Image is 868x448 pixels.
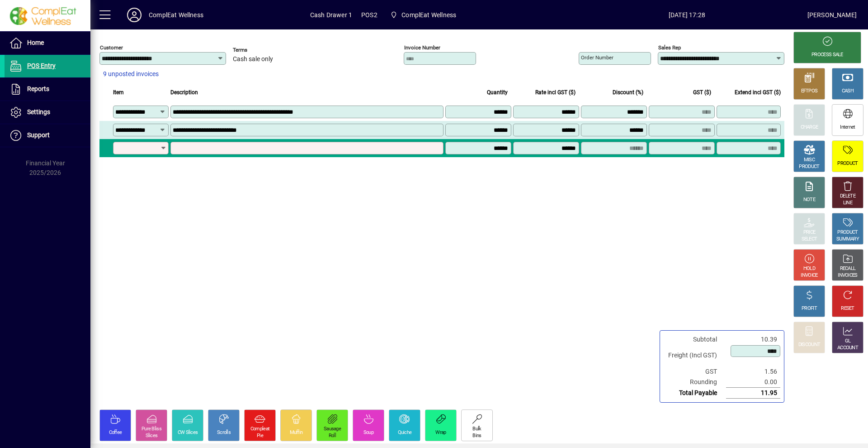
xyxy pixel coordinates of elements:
[5,78,90,101] a: Reports
[726,334,780,345] td: 10.39
[801,88,818,95] div: EFTPOS
[5,124,90,147] a: Support
[566,8,807,22] span: [DATE] 17:28
[363,429,373,436] div: Soup
[803,265,815,272] div: HOLD
[664,366,726,377] td: GST
[398,429,412,436] div: Quiche
[149,8,203,22] div: ComplEat Wellness
[664,377,726,388] td: Rounding
[845,338,851,345] div: GL
[837,345,858,352] div: ACCOUNT
[120,7,149,23] button: Profile
[404,44,440,51] mat-label: Invoice number
[535,87,576,97] span: Rate incl GST ($)
[802,305,817,312] div: PROFIT
[310,8,352,22] span: Cash Drawer 1
[113,87,124,97] span: Item
[233,56,273,63] span: Cash sale only
[803,229,816,236] div: PRICE
[840,193,855,200] div: DELETE
[843,200,852,207] div: LINE
[804,157,815,164] div: MISC
[799,164,819,170] div: PRODUCT
[170,87,198,97] span: Description
[27,85,49,92] span: Reports
[146,433,158,439] div: Slices
[5,101,90,124] a: Settings
[658,44,681,51] mat-label: Sales rep
[801,124,818,131] div: CHARGE
[841,305,854,312] div: RESET
[801,272,817,279] div: INVOICE
[109,429,122,436] div: Coffee
[735,87,781,97] span: Extend incl GST ($)
[798,342,820,348] div: DISCOUNT
[324,426,341,433] div: Sausage
[581,54,613,61] mat-label: Order number
[664,345,726,366] td: Freight (Incl GST)
[99,66,162,82] button: 9 unposted invoices
[435,429,446,436] div: Wrap
[840,265,856,272] div: RECALL
[100,44,123,51] mat-label: Customer
[840,124,855,131] div: Internet
[811,52,843,58] div: PROCESS SALE
[613,87,643,97] span: Discount (%)
[838,272,857,279] div: INVOICES
[27,62,56,69] span: POS Entry
[664,334,726,345] td: Subtotal
[807,8,857,22] div: [PERSON_NAME]
[250,426,269,433] div: Compleat
[487,87,508,97] span: Quantity
[361,8,377,22] span: POS2
[837,229,858,236] div: PRODUCT
[329,433,336,439] div: Roll
[27,39,44,46] span: Home
[693,87,711,97] span: GST ($)
[142,426,161,433] div: Pure Bliss
[103,69,159,79] span: 9 unposted invoices
[803,197,815,203] div: NOTE
[836,236,859,243] div: SUMMARY
[726,366,780,377] td: 1.56
[27,108,50,116] span: Settings
[842,88,854,95] div: CASH
[257,433,263,439] div: Pie
[233,47,287,53] span: Terms
[387,7,460,23] span: ComplEat Wellness
[726,388,780,399] td: 11.95
[290,429,303,436] div: Muffin
[401,8,456,22] span: ComplEat Wellness
[217,429,231,436] div: Scrolls
[178,429,198,436] div: CW Slices
[726,377,780,388] td: 0.00
[472,426,481,433] div: Bulk
[664,388,726,399] td: Total Payable
[472,433,481,439] div: Bins
[5,32,90,54] a: Home
[837,160,858,167] div: PRODUCT
[802,236,817,243] div: SELECT
[27,131,50,139] span: Support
